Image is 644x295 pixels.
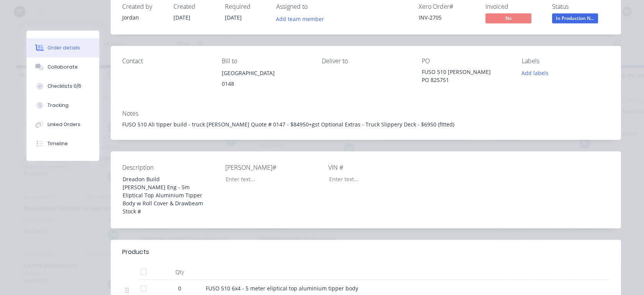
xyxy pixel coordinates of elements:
[419,13,476,21] div: INV-2705
[178,284,181,292] span: 0
[174,3,216,10] div: Created
[552,13,598,23] span: In Production N...
[222,68,310,79] div: [GEOGRAPHIC_DATA]
[272,13,328,24] button: Add team member
[222,79,310,89] div: 0148
[422,57,510,65] div: PO
[26,115,99,134] button: Linked Orders
[116,174,212,217] div: Dreadon Build [PERSON_NAME] Eng - 5m Eliptical Top Aluminium Tipper Body w Roll Cover & Drawbeam ...
[225,3,267,10] div: Required
[26,57,99,77] button: Collaborate
[48,102,69,109] div: Tracking
[48,121,80,128] div: Linked Orders
[552,3,610,10] div: Status
[222,57,310,65] div: Bill to
[485,13,531,23] span: No
[26,96,99,115] button: Tracking
[122,110,610,117] div: Notes
[122,3,164,10] div: Created by
[552,13,598,25] button: In Production N...
[276,3,353,10] div: Assigned to
[122,163,218,172] label: Description
[522,57,610,65] div: Labels
[419,3,476,10] div: Xero Order #
[225,14,242,21] span: [DATE]
[122,57,210,65] div: Contact
[26,77,99,96] button: Checklists 0/6
[48,64,78,70] div: Collaborate
[206,285,358,292] span: FUSO 510 6x4 - 5 meter eliptical top aluminium tipper body
[48,83,81,90] div: Checklists 0/6
[26,134,99,153] button: Timeline
[157,264,203,280] div: Qty
[122,13,164,21] div: Jordan
[322,57,410,65] div: Deliver to
[422,68,510,84] div: FUSO 510 [PERSON_NAME] PO 825751
[26,38,99,57] button: Order details
[174,14,190,21] span: [DATE]
[122,120,610,128] div: FUSO 510 Ali tipper build - truck [PERSON_NAME] Quote # 0147 - $84950+gst Optional Extras - Truck...
[122,247,149,257] div: Products
[276,13,328,24] button: Add team member
[48,140,68,147] div: Timeline
[222,68,310,92] div: [GEOGRAPHIC_DATA]0148
[485,3,543,10] div: Invoiced
[518,68,553,78] button: Add labels
[48,44,80,51] div: Order details
[328,163,424,172] label: VIN #
[225,163,321,172] label: [PERSON_NAME]#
